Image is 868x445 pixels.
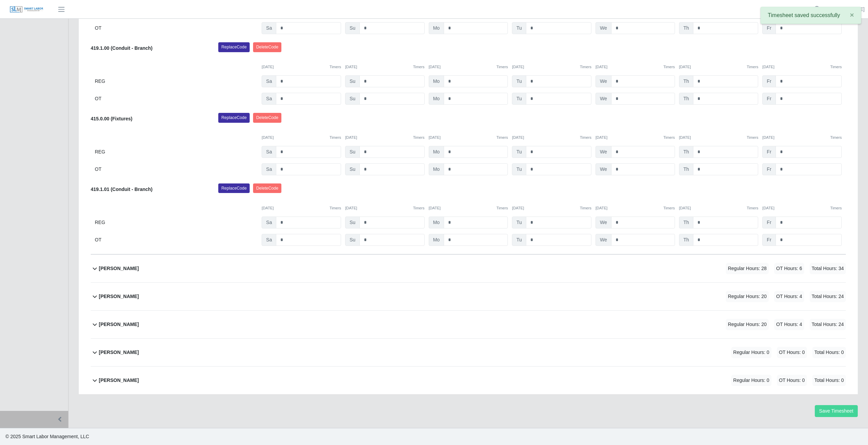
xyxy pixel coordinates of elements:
button: Timers [497,205,508,211]
span: Tu [512,93,526,105]
button: Timers [580,205,591,211]
span: We [595,22,612,34]
button: [PERSON_NAME] Regular Hours: 20 OT Hours: 4 Total Hours: 24 [91,311,846,338]
span: Fr [762,22,776,34]
span: © 2025 Smart Labor Management, LLC [5,434,89,439]
button: DeleteCode [253,113,281,122]
div: OT [95,93,258,105]
b: [PERSON_NAME] [99,293,139,300]
span: We [595,217,612,228]
span: Mo [429,93,444,105]
div: [DATE] [595,205,675,211]
div: [DATE] [679,64,759,70]
button: Timers [830,135,842,140]
button: Timers [497,64,508,70]
span: Fr [762,75,776,87]
button: [PERSON_NAME] Regular Hours: 0 OT Hours: 0 Total Hours: 0 [91,367,846,394]
button: [PERSON_NAME] Regular Hours: 28 OT Hours: 6 Total Hours: 34 [91,255,846,282]
span: Su [345,146,360,158]
span: Th [679,217,693,228]
span: Th [679,75,693,87]
span: Fr [762,146,776,158]
div: Timesheet saved successfully [761,7,861,24]
span: We [595,146,612,158]
span: We [595,234,612,246]
div: [DATE] [345,135,425,140]
div: REG [95,146,258,158]
button: Timers [413,135,425,140]
span: Fr [762,163,776,175]
button: Timers [663,135,675,140]
button: Timers [663,64,675,70]
span: Total Hours: 24 [810,319,846,330]
span: Tu [512,146,526,158]
div: [DATE] [512,135,591,140]
span: OT Hours: 4 [774,319,804,330]
span: Total Hours: 0 [812,347,846,358]
span: Regular Hours: 20 [726,319,769,330]
button: Timers [329,135,341,140]
span: Fr [762,217,776,228]
span: Mo [429,22,444,34]
span: Tu [512,217,526,228]
span: Tu [512,163,526,175]
span: Sa [262,75,276,87]
div: OT [95,163,258,175]
div: [DATE] [262,64,341,70]
button: ReplaceCode [218,42,250,52]
span: Mo [429,75,444,87]
div: [DATE] [512,64,591,70]
span: OT Hours: 0 [777,347,807,358]
span: Su [345,75,360,87]
span: Total Hours: 0 [812,375,846,386]
span: Th [679,93,693,105]
span: OT Hours: 0 [777,375,807,386]
b: [PERSON_NAME] [99,377,139,384]
span: Tu [512,75,526,87]
button: [PERSON_NAME] Regular Hours: 20 OT Hours: 4 Total Hours: 24 [91,283,846,310]
span: Su [345,22,360,34]
div: [DATE] [762,135,842,140]
button: Timers [830,205,842,211]
button: Save Timesheet [815,405,858,417]
button: DeleteCode [253,183,281,193]
span: Regular Hours: 20 [726,291,769,302]
span: Th [679,234,693,246]
span: Mo [429,234,444,246]
span: Sa [262,22,276,34]
div: [DATE] [262,135,341,140]
b: [PERSON_NAME] [99,349,139,356]
button: [PERSON_NAME] Regular Hours: 0 OT Hours: 0 Total Hours: 0 [91,339,846,366]
button: DeleteCode [253,42,281,52]
button: Timers [580,64,591,70]
button: Timers [747,205,759,211]
button: Timers [497,135,508,140]
span: We [595,93,612,105]
button: ReplaceCode [218,113,250,122]
span: Regular Hours: 0 [731,375,771,386]
div: [DATE] [762,205,842,211]
b: 419.1.00 (Conduit - Branch) [91,45,152,51]
div: REG [95,217,258,228]
span: Su [345,234,360,246]
div: [DATE] [595,64,675,70]
div: OT [95,234,258,246]
span: Total Hours: 34 [810,263,846,274]
button: Timers [830,64,842,70]
div: [DATE] [429,135,508,140]
span: Sa [262,93,276,105]
span: Su [345,93,360,105]
span: Su [345,163,360,175]
span: Th [679,163,693,175]
button: Timers [329,64,341,70]
div: [DATE] [345,64,425,70]
div: [DATE] [679,135,759,140]
span: Total Hours: 24 [810,291,846,302]
div: [DATE] [429,64,508,70]
div: REG [95,75,258,87]
span: Mo [429,163,444,175]
span: We [595,163,612,175]
div: [DATE] [512,205,591,211]
button: Timers [413,64,425,70]
button: Timers [747,135,759,140]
